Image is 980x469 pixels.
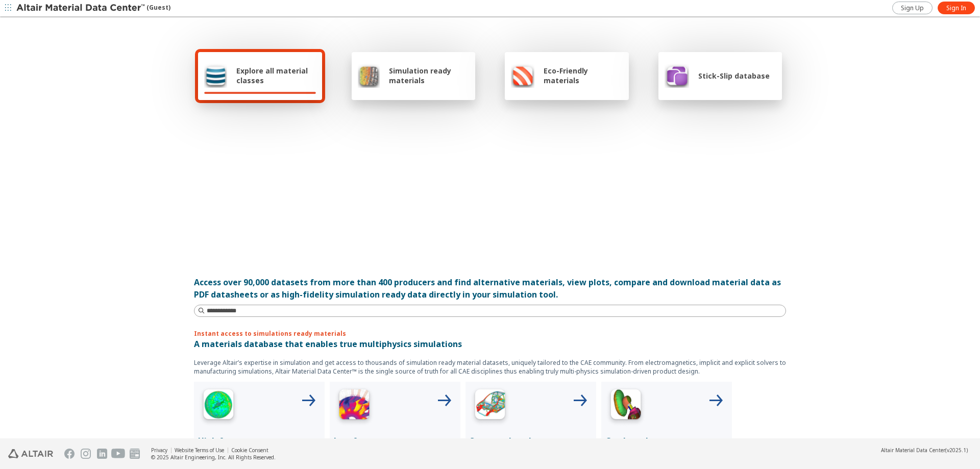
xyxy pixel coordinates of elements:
[8,449,53,458] img: Altair Engineering
[198,386,239,427] img: High Frequency Icon
[881,447,945,454] span: Altair Material Data Center
[698,71,770,81] span: Stick-Slip database
[194,338,786,350] p: A materials database that enables true multiphysics simulations
[901,4,924,12] span: Sign Up
[194,329,786,338] p: Instant access to simulations ready materials
[334,386,375,427] img: Low Frequency Icon
[946,4,966,12] span: Sign In
[16,3,146,13] img: Altair Material Data Center
[358,63,380,88] img: Simulation ready materials
[151,447,167,454] a: Privacy
[198,435,321,459] p: High frequency electromagnetics
[881,447,968,454] div: (v2025.1)
[389,66,469,85] span: Simulation ready materials
[470,386,510,427] img: Structural Analyses Icon
[605,435,728,447] p: Crash analyses
[544,66,622,85] span: Eco-Friendly materials
[204,63,227,88] img: Explore all material classes
[194,276,786,301] div: Access over 90,000 datasets from more than 400 producers and find alternative materials, view plo...
[892,2,933,14] a: Sign Up
[605,386,646,427] img: Crash Analyses Icon
[151,454,276,461] div: © 2025 Altair Engineering, Inc. All Rights Reserved.
[665,63,689,88] img: Stick-Slip database
[16,3,170,13] div: (Guest)
[236,66,316,85] span: Explore all material classes
[175,447,224,454] a: Website Terms of Use
[938,2,975,14] a: Sign In
[194,358,786,376] p: Leverage Altair’s expertise in simulation and get access to thousands of simulation ready materia...
[511,63,534,88] img: Eco-Friendly materials
[231,447,268,454] a: Cookie Consent
[470,435,592,447] p: Structural analyses
[334,435,456,459] p: Low frequency electromagnetics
